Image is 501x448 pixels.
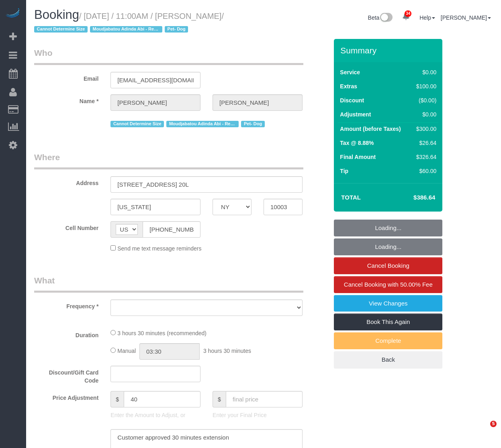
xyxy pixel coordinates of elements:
[34,12,224,34] small: / [DATE] / 11:00AM / [PERSON_NAME]
[264,199,303,215] input: Zip Code
[389,194,435,201] h4: $386.64
[490,421,497,427] span: 5
[413,68,436,76] div: $0.00
[110,391,124,407] span: $
[441,14,491,21] a: [PERSON_NAME]
[413,125,436,133] div: $300.00
[413,153,436,161] div: $326.64
[226,391,303,407] input: final price
[340,82,357,90] label: Extras
[110,121,164,127] span: Cannot Determine Size
[413,82,436,90] div: $100.00
[213,94,303,111] input: Last Name
[341,194,361,201] strong: Total
[334,351,442,368] a: Back
[419,14,435,21] a: Help
[413,139,436,147] div: $26.64
[213,411,303,419] p: Enter your Final Price
[28,94,104,105] label: Name *
[334,295,442,312] a: View Changes
[166,121,239,127] span: Moudjabatou Adinda Abi - Requested
[398,8,414,26] a: 34
[117,245,201,252] span: Send me text message reminders
[28,328,104,339] label: Duration
[34,26,88,33] span: Cannot Determine Size
[334,314,442,330] a: Book This Again
[28,366,104,385] label: Discount/Gift Card Code
[368,14,393,21] a: Beta
[117,348,136,354] span: Manual
[413,96,436,104] div: ($0.00)
[28,299,104,310] label: Frequency *
[340,68,360,76] label: Service
[340,167,348,175] label: Tip
[34,275,303,293] legend: What
[413,167,436,175] div: $60.00
[143,221,200,238] input: Cell Number
[340,125,401,133] label: Amount (before Taxes)
[340,110,371,118] label: Adjustment
[340,139,374,147] label: Tax @ 8.88%
[110,94,200,111] input: First Name
[110,72,200,88] input: Email
[34,47,303,65] legend: Who
[165,26,188,33] span: Pet- Dog
[28,221,104,232] label: Cell Number
[34,8,79,22] span: Booking
[117,330,207,336] span: 3 hours 30 minutes (recommended)
[413,110,436,118] div: $0.00
[213,391,226,407] span: $
[241,121,264,127] span: Pet- Dog
[34,151,303,169] legend: Where
[28,391,104,402] label: Price Adjustment
[5,8,21,19] img: Automaid Logo
[334,257,442,274] a: Cancel Booking
[110,411,200,419] p: Enter the Amount to Adjust, or
[28,176,104,187] label: Address
[340,96,364,104] label: Discount
[28,72,104,83] label: Email
[379,13,393,23] img: New interface
[90,26,162,33] span: Moudjabatou Adinda Abi - Requested
[340,46,438,55] h3: Summary
[334,276,442,293] a: Cancel Booking with 50.00% Fee
[344,281,433,288] span: Cancel Booking with 50.00% Fee
[474,421,493,440] iframe: Intercom live chat
[405,10,411,17] span: 34
[203,348,251,354] span: 3 hours 30 minutes
[110,199,200,215] input: City
[340,153,376,161] label: Final Amount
